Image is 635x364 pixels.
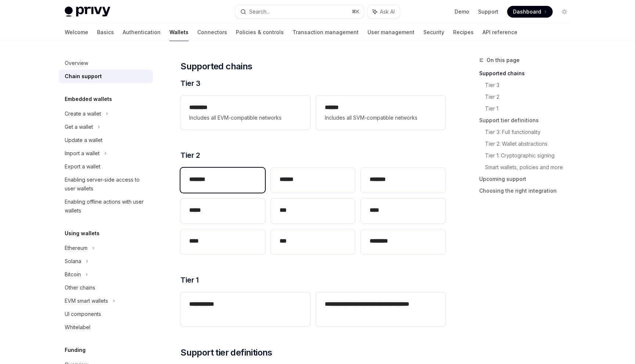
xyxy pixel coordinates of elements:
[65,123,93,131] div: Get a wallet
[235,5,364,18] button: Search...⌘K
[485,79,576,91] a: Tier 3
[65,270,81,279] div: Bitcoin
[59,281,153,294] a: Other chains
[453,23,474,41] a: Recipes
[507,6,553,18] a: Dashboard
[485,126,576,138] a: Tier 3: Full functionality
[65,175,148,193] div: Enabling server-side access to user wallets
[65,95,112,103] h5: Embedded wallets
[485,103,576,114] a: Tier 1
[180,347,272,358] span: Support tier definitions
[513,8,541,15] span: Dashboard
[367,5,400,18] button: Ask AI
[485,161,576,173] a: Smart wallets, policies and more
[65,23,88,41] a: Welcome
[65,149,100,158] div: Import a wallet
[65,296,108,305] div: EVM smart wallets
[59,195,153,217] a: Enabling offline actions with user wallets
[65,162,100,171] div: Export a wallet
[316,96,445,130] a: **** *Includes all SVM-compatible networks
[65,59,88,68] div: Overview
[479,185,576,197] a: Choosing the right integration
[455,8,469,15] a: Demo
[180,61,252,72] span: Supported chains
[293,23,359,41] a: Transaction management
[180,96,310,130] a: **** ***Includes all EVM-compatible networks
[59,160,153,173] a: Export a wallet
[482,23,517,41] a: API reference
[380,8,395,15] span: Ask AI
[59,321,153,334] a: Whitelabel
[65,257,81,266] div: Solana
[65,283,95,292] div: Other chains
[180,78,200,88] span: Tier 3
[59,307,153,321] a: UI components
[59,134,153,147] a: Update a wallet
[479,173,576,185] a: Upcoming support
[65,109,101,118] div: Create a wallet
[180,150,200,160] span: Tier 2
[249,7,270,16] div: Search...
[189,113,301,122] span: Includes all EVM-compatible networks
[123,23,161,41] a: Authentication
[97,23,114,41] a: Basics
[423,23,444,41] a: Security
[65,323,90,332] div: Whitelabel
[65,136,103,145] div: Update a wallet
[65,244,87,252] div: Ethereum
[65,197,148,215] div: Enabling offline actions with user wallets
[65,310,101,318] div: UI components
[59,70,153,83] a: Chain support
[367,23,415,41] a: User management
[485,91,576,103] a: Tier 2
[485,150,576,161] a: Tier 1: Cryptographic signing
[65,7,110,17] img: light logo
[487,56,520,65] span: On this page
[478,8,498,15] a: Support
[65,346,86,354] h5: Funding
[325,113,437,122] span: Includes all SVM-compatible networks
[236,23,284,41] a: Policies & controls
[197,23,227,41] a: Connectors
[65,72,102,81] div: Chain support
[169,23,189,41] a: Wallets
[559,6,570,18] button: Toggle dark mode
[479,68,576,79] a: Supported chains
[180,275,198,285] span: Tier 1
[485,138,576,150] a: Tier 2: Wallet abstractions
[352,9,359,15] span: ⌘ K
[59,173,153,195] a: Enabling server-side access to user wallets
[59,57,153,70] a: Overview
[65,229,100,238] h5: Using wallets
[479,114,576,126] a: Support tier definitions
